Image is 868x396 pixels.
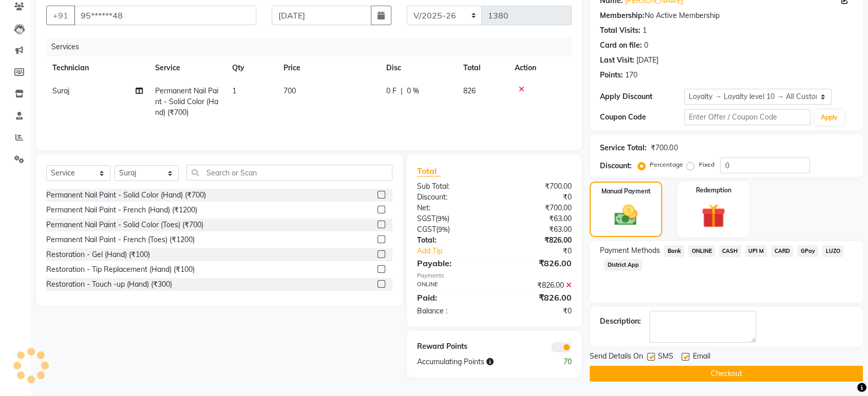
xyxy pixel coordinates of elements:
[537,357,579,367] div: 70
[495,235,580,246] div: ₹826.00
[386,86,397,96] span: 0 F
[692,351,710,364] span: Email
[694,201,732,231] img: _gift.svg
[457,56,508,80] th: Total
[284,86,296,95] span: 700
[46,6,75,25] button: +91
[664,245,684,257] span: Bank
[74,6,256,25] input: Search by Name/Mobile/Email/Code
[590,366,863,382] button: Checkout
[463,86,476,95] span: 826
[508,246,579,256] div: ₹0
[600,55,634,66] div: Last Visit:
[409,224,495,235] div: ( )
[417,214,436,223] span: SGST
[401,86,403,96] span: |
[719,245,741,257] span: CASH
[438,214,447,223] span: 9%
[688,245,715,257] span: ONLINE
[600,10,853,21] div: No Active Membership
[495,181,580,192] div: ₹700.00
[495,224,580,235] div: ₹63.00
[590,351,643,364] span: Send Details On
[684,109,810,125] input: Enter Offer / Coupon Code
[407,86,419,96] span: 0 %
[409,246,508,256] a: Add Tip
[46,56,149,80] th: Technician
[409,291,495,304] div: Paid:
[822,245,843,257] span: LUZO
[600,245,660,256] span: Payment Methods
[47,37,579,56] div: Services
[508,56,572,80] th: Action
[771,245,793,257] span: CARD
[149,56,226,80] th: Service
[409,357,537,367] div: Accumulating Points
[600,161,632,171] div: Discount:
[600,91,684,102] div: Apply Discount
[417,166,441,176] span: Total
[46,279,172,290] div: Restoration - Touch -up (Hand) (₹300)
[46,264,195,275] div: Restoration - Tip Replacement (Hand) (₹100)
[46,190,206,201] div: Permanent Nail Paint - Solid Color (Hand) (₹700)
[380,56,457,80] th: Disc
[600,10,645,21] div: Membership:
[417,225,436,234] span: CGST
[601,187,651,196] label: Manual Payment
[495,306,580,316] div: ₹0
[495,203,580,213] div: ₹700.00
[600,112,684,123] div: Coupon Code
[46,205,197,215] div: Permanent Nail Paint - French (Hand) (₹1200)
[650,160,683,169] label: Percentage
[625,70,637,81] div: 170
[46,220,203,230] div: Permanent Nail Paint - Solid Color (Toes) (₹700)
[46,234,195,245] div: Permanent Nail Paint - French (Toes) (₹1200)
[409,192,495,203] div: Discount:
[699,160,714,169] label: Fixed
[186,165,392,181] input: Search or Scan
[409,257,495,269] div: Payable:
[409,181,495,192] div: Sub Total:
[495,192,580,203] div: ₹0
[409,341,495,352] div: Reward Points
[232,86,236,95] span: 1
[409,280,495,291] div: ONLINE
[607,202,644,228] img: _cash.svg
[277,56,380,80] th: Price
[600,40,642,51] div: Card on file:
[815,110,844,125] button: Apply
[600,143,647,153] div: Service Total:
[644,40,648,51] div: 0
[651,143,677,153] div: ₹700.00
[495,291,580,304] div: ₹826.00
[495,257,580,269] div: ₹826.00
[636,55,658,66] div: [DATE]
[600,25,640,36] div: Total Visits:
[495,280,580,291] div: ₹826.00
[658,351,673,364] span: SMS
[409,235,495,246] div: Total:
[745,245,767,257] span: UPI M
[495,213,580,224] div: ₹63.00
[417,271,572,280] div: Payments
[604,259,642,271] span: District App
[226,56,277,80] th: Qty
[409,213,495,224] div: ( )
[600,316,641,327] div: Description:
[797,245,818,257] span: GPay
[155,86,218,117] span: Permanent Nail Paint - Solid Color (Hand) (₹700)
[600,70,623,81] div: Points:
[643,25,647,36] div: 1
[52,86,69,95] span: Suraj
[695,186,731,195] label: Redemption
[409,306,495,316] div: Balance :
[438,225,448,233] span: 9%
[409,203,495,213] div: Net:
[46,249,150,260] div: Restoration - Gel (Hand) (₹100)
